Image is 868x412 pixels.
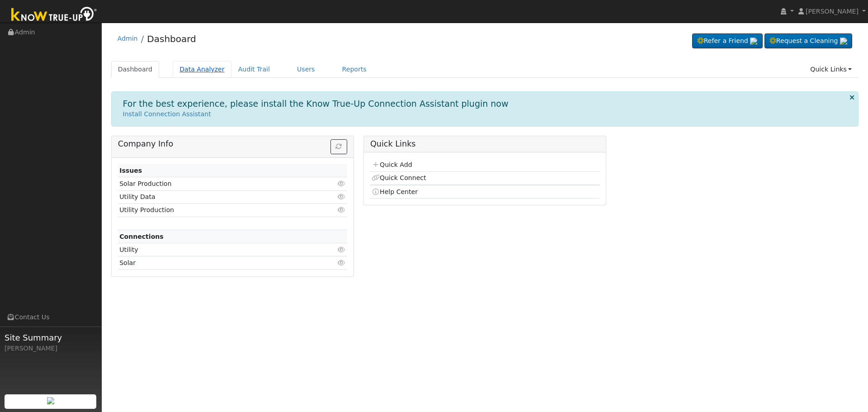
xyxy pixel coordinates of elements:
td: Solar Production [118,177,310,190]
i: Click to view [338,207,346,213]
a: Admin [118,35,138,42]
i: Click to view [338,180,346,187]
i: Click to view [338,246,346,253]
td: Utility [118,243,310,256]
strong: Connections [119,233,164,240]
a: Request a Cleaning [764,33,852,49]
h5: Company Info [118,139,347,149]
h1: For the best experience, please install the Know True-Up Connection Assistant plugin now [123,99,509,109]
h5: Quick Links [370,139,599,149]
img: retrieve [840,38,847,45]
td: Solar [118,256,310,270]
a: Refer a Friend [692,33,763,49]
a: Install Connection Assistant [123,110,211,118]
img: retrieve [750,38,757,45]
a: Users [290,61,322,78]
a: Dashboard [147,33,196,44]
span: Site Summary [5,331,97,344]
a: Data Analyzer [173,61,231,78]
img: Know True-Up [7,5,102,25]
a: Quick Connect [372,174,426,181]
i: Click to view [338,260,346,266]
img: retrieve [47,397,54,404]
a: Help Center [372,188,418,195]
a: Reports [335,61,373,78]
div: [PERSON_NAME] [5,344,97,353]
a: Quick Links [803,61,859,78]
a: Audit Trail [231,61,277,78]
i: Click to view [338,194,346,200]
strong: Issues [119,167,142,174]
td: Utility Data [118,190,310,204]
a: Dashboard [111,61,160,78]
td: Utility Production [118,204,310,217]
a: Quick Add [372,161,412,168]
span: [PERSON_NAME] [806,8,859,15]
